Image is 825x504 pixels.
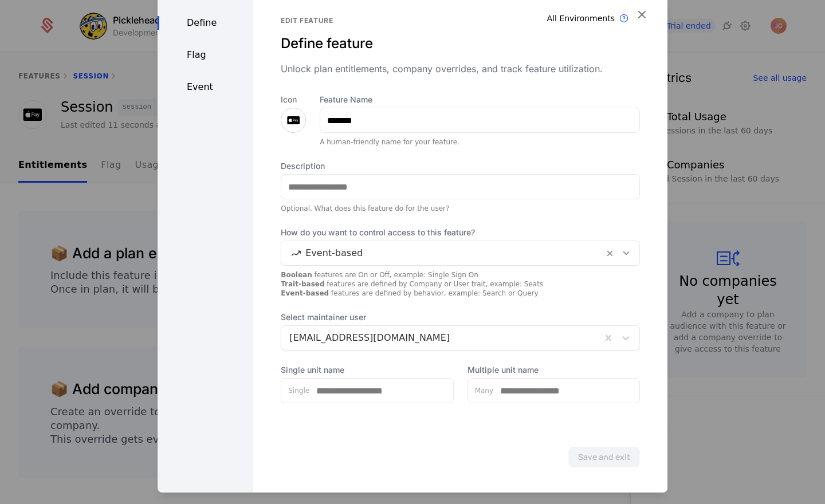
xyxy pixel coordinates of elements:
label: Multiple unit name [467,364,640,376]
strong: Event-based [281,289,329,297]
div: Edit feature [281,16,640,25]
div: Unlock plan entitlements, company overrides, and track feature utilization. [281,62,640,76]
label: Single unit name [281,364,453,376]
div: Define feature [281,34,640,53]
div: Event [158,80,253,94]
label: Feature Name [320,94,640,105]
strong: Boolean [281,271,312,279]
label: Many [468,386,493,395]
span: How do you want to control access to this feature? [281,227,640,238]
div: All Environments [547,13,615,24]
div: Flag [158,48,253,62]
strong: Trait-based [281,280,324,288]
label: Icon [281,94,306,105]
div: Define [158,16,253,30]
span: Select maintainer user [281,312,640,323]
div: features are On or Off, example: Single Sign On features are defined by Company or User trait, ex... [281,270,640,298]
div: Optional. What does this feature do for the user? [281,204,640,213]
div: A human-friendly name for your feature. [320,137,640,147]
button: Save and exit [568,447,640,467]
label: Single [281,386,309,395]
label: Description [281,160,640,172]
